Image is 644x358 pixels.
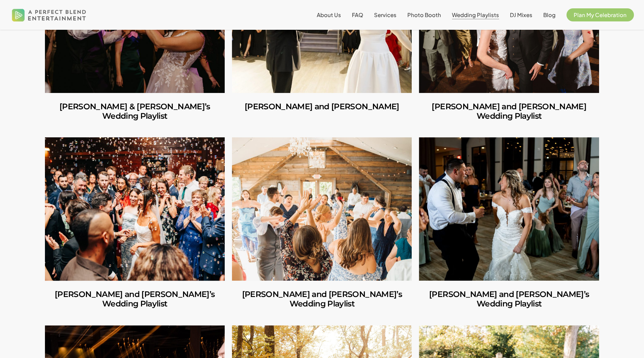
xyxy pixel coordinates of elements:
[352,12,363,18] a: FAQ
[10,3,88,27] img: A Perfect Blend Entertainment
[317,11,341,18] span: About Us
[452,11,499,18] span: Wedding Playlists
[45,93,225,130] a: Richard & Carly’s Wedding Playlist
[510,12,532,18] a: DJ Mixes
[352,11,363,18] span: FAQ
[232,93,412,121] a: Carlos and Olivia
[419,137,599,280] a: Shannon and Joseph’s Wedding Playlist
[543,11,556,18] span: Blog
[407,11,441,18] span: Photo Booth
[232,137,412,280] a: Jules and Michelle’s Wedding Playlist
[232,281,412,318] a: Jules and Michelle’s Wedding Playlist
[45,137,225,280] a: Ilana and Andrew’s Wedding Playlist
[407,12,441,18] a: Photo Booth
[317,12,341,18] a: About Us
[510,11,532,18] span: DJ Mixes
[419,281,599,318] a: Shannon and Joseph’s Wedding Playlist
[543,12,556,18] a: Blog
[45,281,225,318] a: Ilana and Andrew’s Wedding Playlist
[452,12,499,18] a: Wedding Playlists
[419,93,599,130] a: Amber and Cooper’s Wedding Playlist
[566,12,634,18] a: Plan My Celebration
[374,12,396,18] a: Services
[574,11,627,18] span: Plan My Celebration
[374,11,396,18] span: Services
